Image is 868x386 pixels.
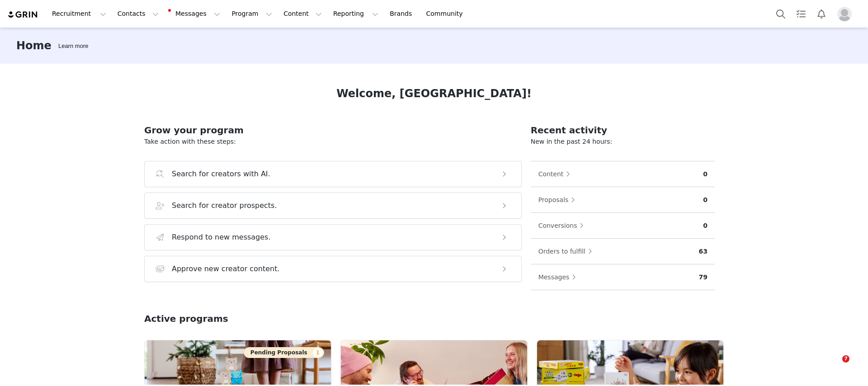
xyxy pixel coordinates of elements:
button: Content [538,167,575,181]
a: Brands [384,4,420,24]
button: Search for creator prospects. [144,193,522,219]
button: Content [278,4,327,24]
p: 0 [703,195,708,205]
button: Search [771,4,791,24]
h3: Home [16,38,52,54]
button: Reporting [328,4,384,24]
h2: Recent activity [531,123,715,137]
a: Tasks [791,4,811,24]
button: Proposals [538,193,580,207]
div: Tooltip anchor [57,42,90,51]
button: Notifications [811,4,831,24]
p: 0 [703,169,708,179]
button: Pending Proposals1 [244,347,324,358]
h3: Search for creator prospects. [172,200,277,211]
p: 79 [699,273,708,282]
p: 63 [699,247,708,256]
p: 0 [703,221,708,231]
img: placeholder-profile.jpg [837,7,852,21]
button: Messages [538,270,581,284]
h1: Welcome, [GEOGRAPHIC_DATA]! [336,85,532,102]
h3: Search for creators with AI. [172,169,270,179]
button: Contacts [112,4,164,24]
button: Search for creators with AI. [144,161,522,187]
h3: Approve new creator content. [172,264,280,274]
button: Respond to new messages. [144,224,522,250]
span: 7 [842,355,849,362]
img: grin logo [7,10,39,19]
button: Recruitment [47,4,112,24]
button: Approve new creator content. [144,256,522,282]
h2: Grow your program [144,123,522,137]
p: New in the past 24 hours: [531,137,715,146]
h2: Active programs [144,312,228,325]
iframe: Intercom live chat [824,355,845,377]
button: Conversions [538,218,589,233]
button: Program [226,4,278,24]
button: Orders to fulfill [538,244,597,259]
a: Community [421,4,472,24]
h3: Respond to new messages. [172,232,271,243]
button: Messages [165,4,226,24]
button: Profile [832,7,861,21]
p: Take action with these steps: [144,137,522,146]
